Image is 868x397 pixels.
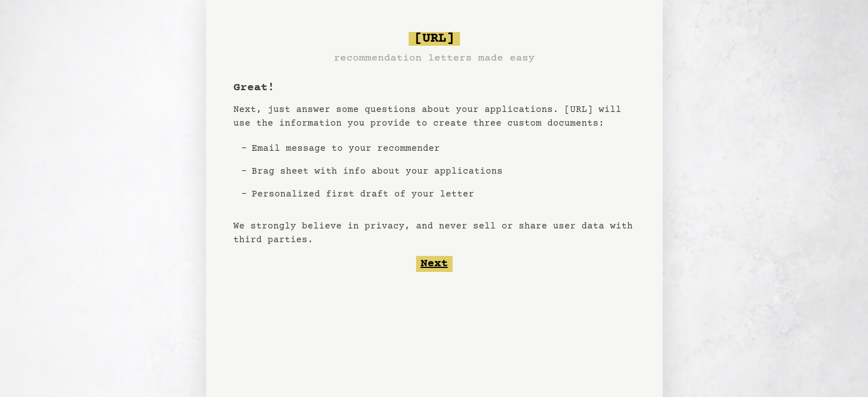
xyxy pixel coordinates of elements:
[247,183,507,206] li: Personalized first draft of your letter
[416,256,453,272] button: Next
[233,80,274,96] h1: Great!
[233,219,635,247] p: We strongly believe in privacy, and never sell or share user data with third parties.
[233,103,635,130] p: Next, just answer some questions about your applications. [URL] will use the information you prov...
[409,32,460,46] span: [URL]
[247,160,507,183] li: Brag sheet with info about your applications
[334,50,535,66] h3: recommendation letters made easy
[247,137,507,160] li: Email message to your recommender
